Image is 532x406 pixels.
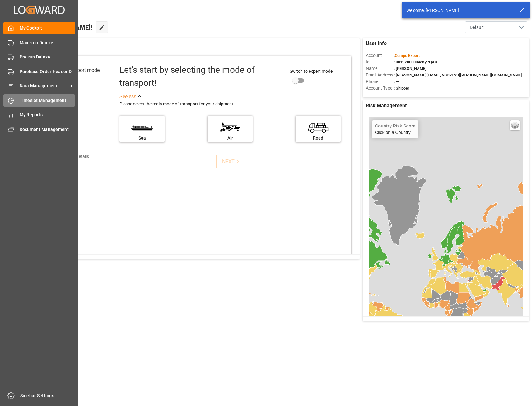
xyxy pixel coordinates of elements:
span: Id [366,59,394,65]
span: Document Management [20,126,75,133]
h4: Country Risk Score [375,123,415,128]
span: : [394,53,420,58]
span: User Info [366,40,387,47]
a: Timeslot Management [3,94,75,106]
span: Phone [366,78,394,85]
div: Click on a Country [375,123,415,135]
span: : Shipper [394,86,409,90]
span: Switch to expert mode [290,69,333,74]
span: Main-run Deinze [20,39,75,46]
span: : [PERSON_NAME] [394,66,427,71]
span: : [PERSON_NAME][EMAIL_ADDRESS][PERSON_NAME][DOMAIN_NAME] [394,73,522,77]
div: See less [119,93,136,100]
span: Compo Expert [395,53,420,58]
button: NEXT [216,155,247,168]
a: Layers [510,120,520,130]
div: NEXT [222,158,241,165]
span: : 0019Y000004dKyPQAU [394,60,437,64]
span: : — [394,79,399,84]
span: Account [366,52,394,59]
span: My Cockpit [20,25,75,31]
span: Sidebar Settings [20,393,76,399]
span: Account Type [366,85,394,91]
div: Please select the main mode of transport for your shipment. [119,100,347,108]
div: Welcome, [PERSON_NAME] [406,7,513,14]
span: Purchase Order Header Deinze [20,68,75,75]
span: Data Management [20,83,69,89]
div: Let's start by selecting the mode of transport! [119,63,283,90]
button: open menu [465,21,527,33]
div: Select transport mode [51,67,100,74]
a: Purchase Order Header Deinze [3,65,75,77]
span: My Reports [20,112,75,118]
span: Name [366,65,394,72]
div: Road [299,135,338,141]
a: Main-run Deinze [3,36,75,48]
div: Air [211,135,250,141]
a: Pre-run Deinze [3,51,75,63]
span: Timeslot Management [20,97,75,104]
span: Risk Management [366,102,407,109]
span: Email Address [366,72,394,78]
a: My Cockpit [3,22,75,34]
span: Default [470,24,484,31]
span: Pre-run Deinze [20,54,75,60]
div: Sea [123,135,161,141]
